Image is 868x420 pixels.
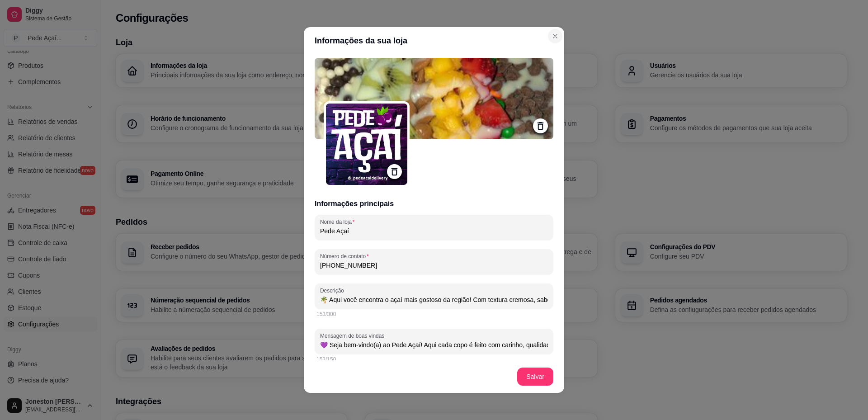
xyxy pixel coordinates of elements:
[320,261,548,270] input: Número de contato
[316,356,552,363] div: 153/150
[326,104,407,185] img: logo da loja
[320,332,387,340] label: Mensagem de boas vindas
[320,227,548,236] input: Nome da loja
[320,252,372,260] label: Número de contato
[320,340,548,349] input: Mensagem de boas vindas
[320,287,347,294] label: Descrição
[320,218,358,226] label: Nome da loja
[517,368,553,386] button: Salvar
[315,198,553,209] h3: Informações principais
[316,311,552,318] div: 153/300
[304,27,564,54] header: Informações da sua loja
[548,29,562,43] button: Close
[320,295,548,304] input: Descrição
[315,58,553,139] img: logo da loja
